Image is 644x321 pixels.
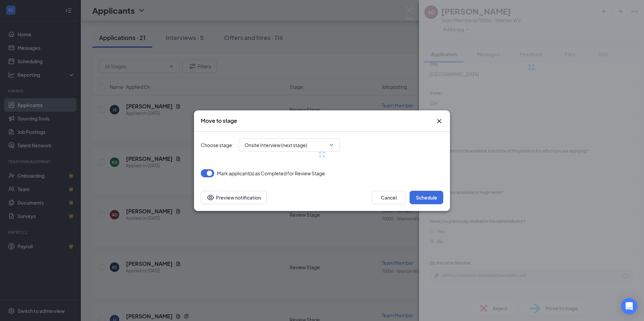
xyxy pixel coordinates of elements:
[201,191,267,204] button: Preview notificationEye
[206,193,215,202] svg: Eye
[435,117,443,125] button: Close
[372,191,406,204] button: Cancel
[410,191,443,204] button: Schedule
[435,117,443,125] svg: Cross
[621,298,637,314] div: Open Intercom Messenger
[201,117,237,124] h3: Move to stage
